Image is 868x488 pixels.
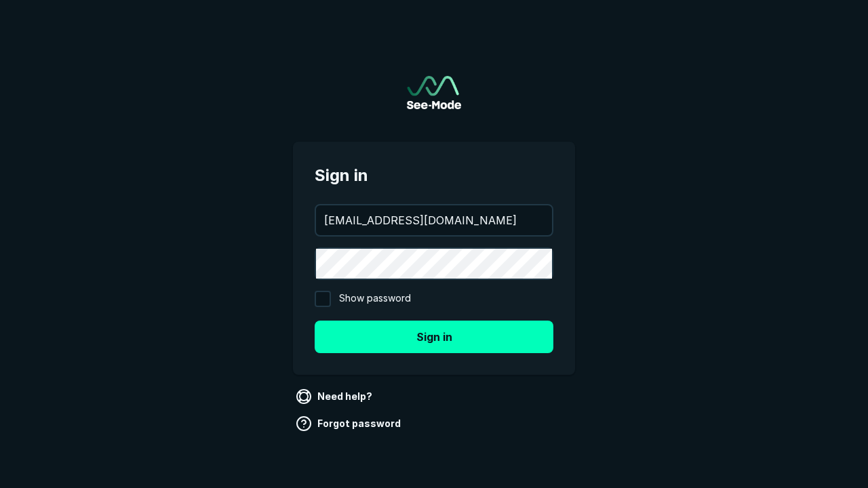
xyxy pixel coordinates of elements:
[339,291,411,307] span: Show password
[316,205,552,235] input: your@email.com
[407,76,461,109] a: Go to sign in
[407,76,461,109] img: See-Mode Logo
[293,413,406,434] a: Forgot password
[315,321,553,353] button: Sign in
[293,386,378,407] a: Need help?
[315,163,553,188] span: Sign in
